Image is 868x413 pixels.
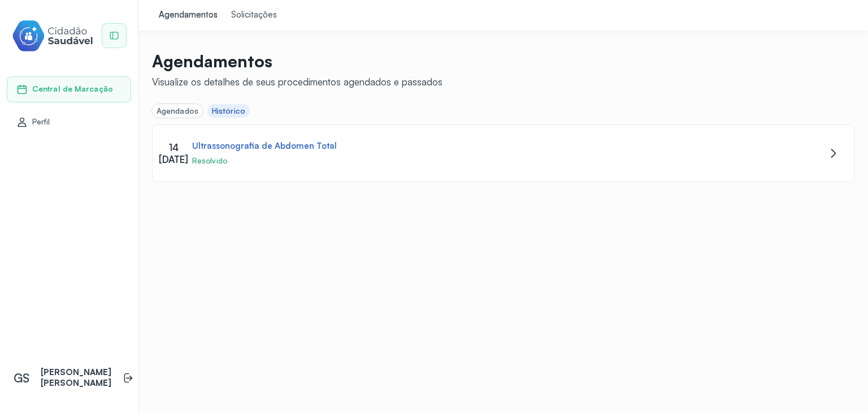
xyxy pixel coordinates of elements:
[192,141,337,152] div: Ultrassonografia de Abdomen Total
[152,51,442,71] p: Agendamentos
[169,141,179,153] div: 14
[16,84,121,95] a: Central de Marcação
[159,10,218,21] div: Agendamentos
[159,153,188,165] div: [DATE]
[16,117,121,128] a: Perfil
[12,18,93,54] img: cidadao-saudavel-filled-logo.svg
[212,106,245,116] div: Histórico
[152,76,442,88] div: Visualize os detalhes de seus procedimentos agendados e passados
[14,371,29,385] span: GS
[32,84,113,94] span: Central de Marcação
[231,10,277,21] div: Solicitações
[192,156,756,166] div: Resolvido
[32,117,50,127] span: Perfil
[157,106,198,116] div: Agendados
[41,367,111,389] p: [PERSON_NAME] [PERSON_NAME]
